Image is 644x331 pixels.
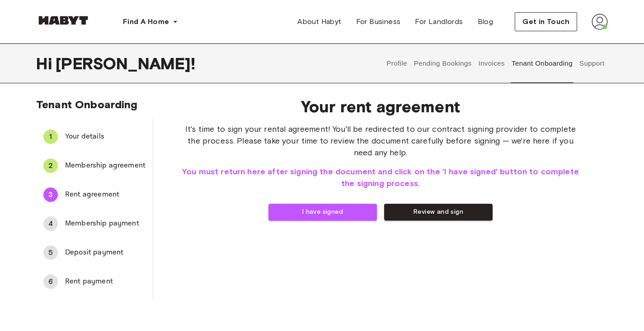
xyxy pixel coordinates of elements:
a: Blog [470,13,501,31]
button: Support [578,43,606,83]
button: Review and sign [384,204,493,221]
a: For Business [349,13,408,31]
button: Pending Bookings [413,43,473,83]
div: 3 [43,187,58,202]
button: Find A Home [116,13,185,31]
span: [PERSON_NAME] ! [56,54,195,73]
span: About Habyt [297,16,341,27]
div: 5Deposit payment [36,242,153,264]
span: Deposit payment [65,247,146,258]
span: Your rent agreement [182,97,579,116]
a: About Habyt [290,13,348,31]
span: Rent payment [65,276,146,287]
div: 5 [43,245,58,260]
img: Habyt [36,16,90,25]
div: 3Rent agreement [36,184,153,206]
span: Membership payment [65,218,146,229]
button: Tenant Onboarding [511,43,574,83]
button: Profile [385,43,409,83]
div: 1Your details [36,126,153,148]
div: 4Membership payment [36,213,153,235]
div: 6 [43,274,58,289]
span: Rent agreement [65,189,146,200]
button: Invoices [477,43,506,83]
div: 2 [43,158,58,173]
span: You must return here after signing the document and click on the 'I have signed' button to comple... [182,166,579,189]
a: For Landlords [408,13,470,31]
img: avatar [592,14,608,30]
span: For Landlords [415,16,463,27]
span: Membership agreement [65,160,146,171]
div: 1 [43,130,58,144]
div: 2Membership agreement [36,155,153,177]
span: Your details [65,131,146,142]
span: For Business [356,16,401,27]
div: 4 [43,216,58,231]
div: user profile tabs [383,43,608,83]
span: Tenant Onboarding [36,98,138,111]
span: Hi [36,54,56,73]
span: Blog [478,16,494,27]
div: 6Rent payment [36,271,153,293]
button: I have signed [268,204,377,221]
button: Get in Touch [515,12,577,31]
span: It's time to sign your rental agreement! You'll be redirected to our contract signing provider to... [182,123,579,158]
span: Get in Touch [522,16,569,27]
span: Find A Home [123,16,169,27]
